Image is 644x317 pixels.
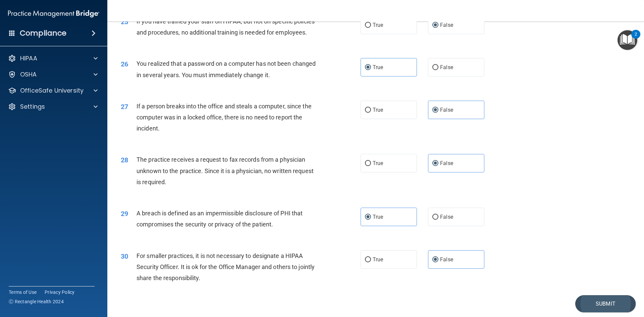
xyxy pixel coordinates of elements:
span: For smaller practices, it is not necessary to designate a HIPAA Security Officer. It is ok for th... [137,252,315,281]
input: False [432,23,438,28]
input: False [432,108,438,113]
span: If a person breaks into the office and steals a computer, since the computer was in a locked offi... [137,103,312,132]
input: True [365,257,371,262]
span: True [373,107,383,113]
input: True [365,23,371,28]
span: True [373,64,383,70]
a: OSHA [8,70,98,78]
p: HIPAA [20,54,37,62]
span: False [440,160,453,166]
h4: Compliance [20,29,66,38]
a: Privacy Policy [45,289,75,296]
span: 28 [121,156,128,164]
span: 30 [121,252,128,260]
span: False [440,107,453,113]
button: Submit [575,295,636,312]
input: False [432,215,438,220]
a: Settings [8,103,98,111]
input: False [432,161,438,166]
span: 25 [121,18,128,26]
p: OfficeSafe University [20,87,84,95]
span: False [440,256,453,263]
input: True [365,108,371,113]
p: Settings [20,103,45,111]
span: 29 [121,210,128,218]
span: False [440,64,453,70]
span: 27 [121,103,128,111]
input: True [365,161,371,166]
span: True [373,256,383,263]
span: A breach is defined as an impermissible disclosure of PHI that compromises the security or privac... [137,210,303,228]
p: OSHA [20,70,37,78]
span: Ⓒ Rectangle Health 2024 [9,298,64,305]
input: True [365,65,371,70]
input: False [432,257,438,262]
span: False [440,22,453,28]
input: True [365,215,371,220]
span: The practice receives a request to fax records from a physician unknown to the practice. Since it... [137,156,314,185]
span: You realized that a password on a computer has not been changed in several years. You must immedi... [137,60,316,78]
span: True [373,22,383,28]
a: HIPAA [8,54,98,62]
input: False [432,65,438,70]
span: False [440,214,453,220]
a: Terms of Use [9,289,37,296]
img: PMB logo [8,7,99,20]
div: 2 [635,34,637,43]
span: True [373,214,383,220]
span: 26 [121,60,128,68]
iframe: Drift Widget Chat Controller [610,271,636,296]
a: OfficeSafe University [8,87,98,95]
span: True [373,160,383,166]
button: Open Resource Center, 2 new notifications [618,30,637,50]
